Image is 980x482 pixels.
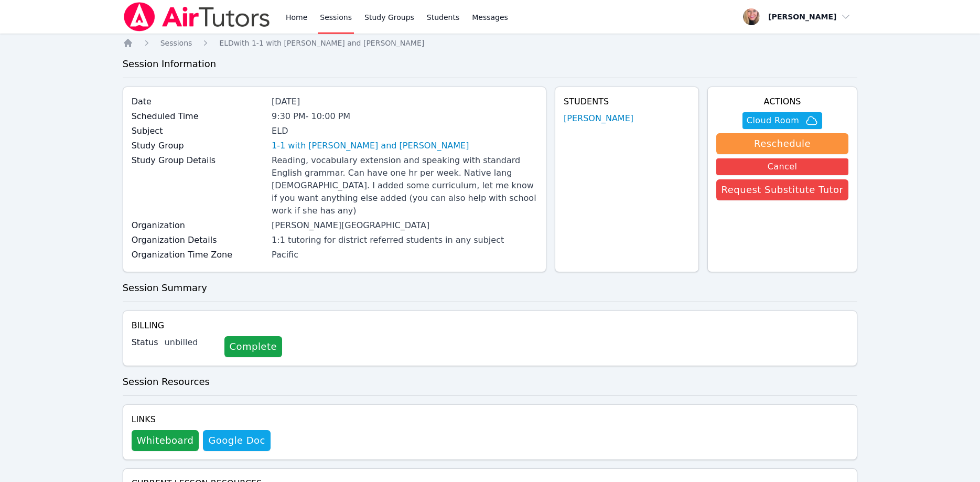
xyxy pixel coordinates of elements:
[123,38,858,48] nav: Breadcrumb
[123,374,858,389] h3: Session Resources
[742,112,822,129] button: Cloud Room
[132,110,265,123] label: Scheduled Time
[123,57,858,71] h3: Session Information
[716,95,849,108] h4: Actions
[716,133,849,154] button: Reschedule
[132,234,265,247] label: Organization Details
[123,2,271,31] img: Air Tutors
[272,249,537,261] div: Pacific
[132,154,265,167] label: Study Group Details
[132,140,265,152] label: Study Group
[224,336,282,357] a: Complete
[165,336,216,349] div: unbilled
[272,219,537,232] div: [PERSON_NAME][GEOGRAPHIC_DATA]
[219,39,424,47] span: ELD with 1-1 with [PERSON_NAME] and [PERSON_NAME]
[272,110,537,123] div: 9:30 PM - 10:00 PM
[203,430,270,451] a: Google Doc
[132,125,265,137] label: Subject
[272,125,537,137] div: ELD
[132,319,849,332] h4: Billing
[132,219,265,232] label: Organization
[272,95,537,108] div: [DATE]
[472,12,508,23] span: Messages
[716,158,849,175] button: Cancel
[132,249,265,261] label: Organization Time Zone
[564,95,690,108] h4: Students
[132,430,199,451] button: Whiteboard
[160,39,192,47] span: Sessions
[219,38,424,48] a: ELDwith 1-1 with [PERSON_NAME] and [PERSON_NAME]
[272,140,469,152] a: 1-1 with [PERSON_NAME] and [PERSON_NAME]
[132,413,271,426] h4: Links
[716,179,849,200] button: Request Substitute Tutor
[160,38,192,48] a: Sessions
[747,114,799,127] span: Cloud Room
[272,234,537,247] div: 1:1 tutoring for district referred students in any subject
[564,112,633,125] a: [PERSON_NAME]
[123,281,858,295] h3: Session Summary
[132,95,265,108] label: Date
[132,336,158,349] label: Status
[272,154,537,217] div: Reading, vocabulary extension and speaking with standard English grammar. Can have one hr per wee...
